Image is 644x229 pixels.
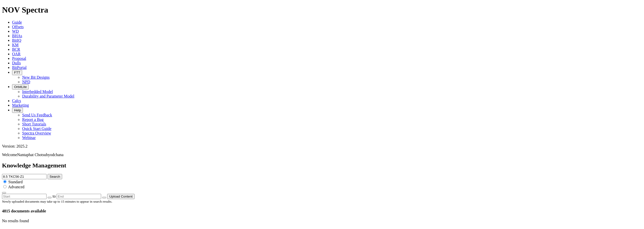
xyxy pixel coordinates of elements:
a: KM [12,43,19,47]
span: Help [14,108,21,112]
span: OrbitLite [14,85,27,89]
h4: 4815 documents available [2,209,642,213]
button: Search [48,174,62,179]
small: Newly uploaded documents may take up to 15 minutes to appear in search results. [2,200,112,203]
input: End [57,194,101,199]
a: Dulls [12,61,21,65]
a: New Bit Designs [22,75,50,79]
span: to [53,194,56,198]
h1: NOV Spectra [2,5,642,15]
h2: Knowledge Management [2,162,642,169]
a: Spectra Overview [22,131,51,135]
a: Calcs [12,99,21,103]
a: Offsets [12,25,24,29]
a: Send Us Feedback [22,113,52,117]
a: OAR [12,52,21,56]
a: Durability and Parameter Model [22,94,74,98]
a: WD [12,29,19,33]
button: Upload Content [107,194,135,199]
a: Webinar [22,135,36,140]
a: Guide [12,20,22,24]
a: BCR [12,47,20,52]
input: e.g. Smoothsteer Record [2,174,47,179]
a: Short Tutorials [22,122,46,126]
div: Version: 2025.2 [2,144,642,149]
p: Welcome [2,153,642,157]
a: Quick Start Guide [22,126,51,131]
a: Report a Bug [22,117,44,122]
a: BHAs [12,34,22,38]
a: Marketing [12,103,29,107]
span: Nantaphat Chotsubyodchana [17,153,63,157]
button: FTT [12,70,22,75]
a: BitPortal [12,65,27,70]
button: OrbitLite [12,84,29,89]
a: Proposal [12,56,26,61]
a: NPD [22,80,30,84]
span: Standard [8,180,23,184]
a: Interbedded Model [22,89,53,94]
p: No results found [2,219,642,223]
button: Help [12,108,23,113]
a: BitIQ [12,38,21,42]
input: Start [2,194,47,199]
span: FTT [14,71,20,74]
span: Advanced [8,185,24,189]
